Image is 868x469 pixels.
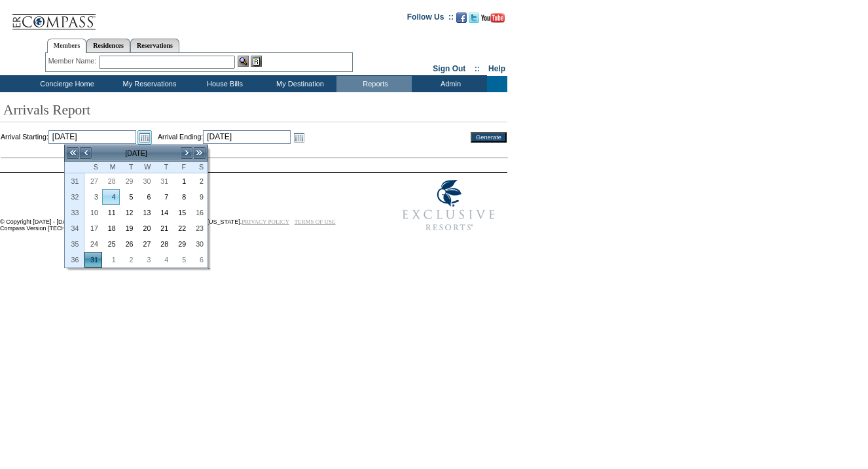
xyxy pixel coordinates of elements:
td: Sunday, August 31, 2025 [84,252,102,268]
td: Saturday, August 09, 2025 [190,189,208,205]
a: Members [47,39,87,53]
a: 1 [173,174,189,188]
a: > [180,147,193,160]
a: 18 [103,221,119,235]
th: Wednesday [137,162,155,173]
td: Monday, August 04, 2025 [102,189,120,205]
th: 35 [65,236,84,252]
a: 1 [103,252,119,267]
td: Friday, August 22, 2025 [172,220,190,236]
a: 2 [120,252,137,267]
a: TERMS OF USE [295,218,336,225]
a: 5 [173,252,189,267]
a: 21 [155,221,172,235]
a: 13 [138,205,154,220]
a: 7 [155,190,172,204]
td: My Reservations [111,76,186,92]
td: Sunday, August 17, 2025 [84,220,102,236]
img: Become our fan on Facebook [456,12,467,23]
td: Tuesday, September 02, 2025 [120,252,137,268]
td: Friday, August 15, 2025 [172,205,190,220]
td: Thursday, August 14, 2025 [154,205,172,220]
td: Saturday, August 02, 2025 [190,173,208,189]
a: 15 [173,205,189,220]
td: Tuesday, August 05, 2025 [120,189,137,205]
a: Follow us on Twitter [469,16,479,24]
a: 27 [138,237,154,251]
a: 24 [85,237,101,251]
td: Sunday, August 03, 2025 [84,189,102,205]
td: Concierge Home [21,76,111,92]
img: Follow us on Twitter [469,12,479,23]
img: View [238,56,249,67]
td: Monday, August 18, 2025 [102,220,120,236]
td: Saturday, August 30, 2025 [190,236,208,252]
input: Generate [471,132,507,143]
a: 29 [120,174,137,188]
a: 16 [190,205,207,220]
th: Saturday [190,162,208,173]
img: Subscribe to our YouTube Channel [481,13,505,23]
a: 5 [120,190,137,204]
a: 3 [138,252,154,267]
th: 33 [65,205,84,220]
a: 28 [155,237,172,251]
td: Wednesday, August 06, 2025 [137,189,155,205]
a: 12 [120,205,137,220]
a: 25 [103,237,119,251]
td: Tuesday, August 19, 2025 [120,220,137,236]
img: Compass Home [11,3,96,30]
td: Tuesday, August 26, 2025 [120,236,137,252]
th: Thursday [154,162,172,173]
a: << [66,147,79,160]
td: Reports [336,76,412,92]
a: 2 [190,174,207,188]
td: Friday, August 08, 2025 [172,189,190,205]
a: 20 [138,221,154,235]
td: My Destination [261,76,336,92]
a: Reservations [130,39,179,52]
td: Saturday, August 16, 2025 [190,205,208,220]
span: :: [475,64,480,73]
td: House Bills [186,76,261,92]
td: Sunday, August 10, 2025 [84,205,102,220]
th: Tuesday [120,162,137,173]
td: Wednesday, August 27, 2025 [137,236,155,252]
a: >> [193,147,206,160]
th: 31 [65,173,84,189]
td: Saturday, August 23, 2025 [190,220,208,236]
td: Wednesday, August 20, 2025 [137,220,155,236]
img: Reservations [251,56,262,67]
a: Residences [86,39,130,52]
th: Monday [102,162,120,173]
td: Friday, August 01, 2025 [172,173,190,189]
a: 22 [173,221,189,235]
td: Saturday, September 06, 2025 [190,252,208,268]
a: 30 [190,237,207,251]
td: Wednesday, August 13, 2025 [137,205,155,220]
td: Thursday, August 28, 2025 [154,236,172,252]
td: Friday, September 05, 2025 [172,252,190,268]
a: 14 [155,205,172,220]
a: 8 [173,190,189,204]
a: 29 [173,237,189,251]
img: Exclusive Resorts [390,173,507,238]
td: Wednesday, September 03, 2025 [137,252,155,268]
a: PRIVACY POLICY [242,218,289,225]
td: Monday, July 28, 2025 [102,173,120,189]
td: Monday, August 11, 2025 [102,205,120,220]
a: 26 [120,237,137,251]
td: Wednesday, July 30, 2025 [137,173,155,189]
th: 32 [65,189,84,205]
td: [DATE] [92,146,180,160]
a: 17 [85,221,101,235]
td: Tuesday, July 29, 2025 [120,173,137,189]
a: Open the calendar popup. [292,130,306,145]
a: Subscribe to our YouTube Channel [481,16,505,24]
a: 3 [85,190,101,204]
div: Member Name: [48,56,99,67]
a: 4 [103,190,119,204]
a: 4 [155,252,172,267]
a: 19 [120,221,137,235]
a: 30 [138,174,154,188]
